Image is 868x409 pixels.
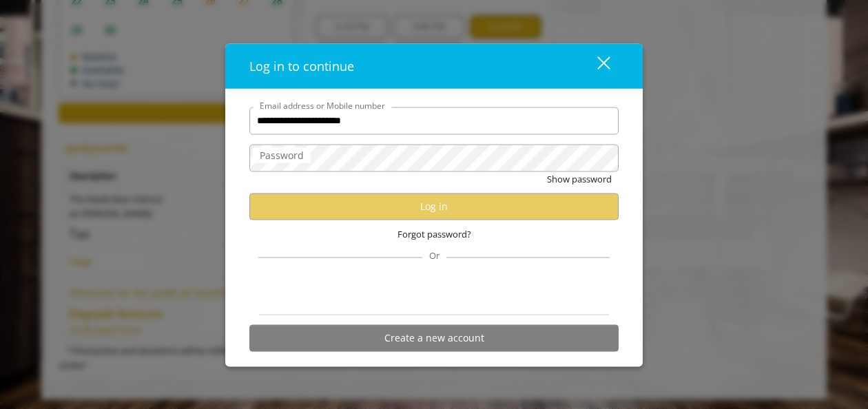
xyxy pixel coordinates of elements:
iframe: Sign in with Google Button [364,275,504,306]
span: Forgot password? [397,227,471,241]
input: Email address or Mobile number [249,107,619,134]
span: Log in to continue [249,57,354,74]
button: Show password [547,171,612,186]
input: Password [249,144,619,171]
button: Create a new account [249,324,619,351]
button: Log in [249,193,619,220]
label: Password [253,147,311,162]
label: Email address or Mobile number [253,98,392,112]
div: close dialog [581,56,609,76]
button: close dialog [572,52,619,80]
span: Or [422,249,446,261]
